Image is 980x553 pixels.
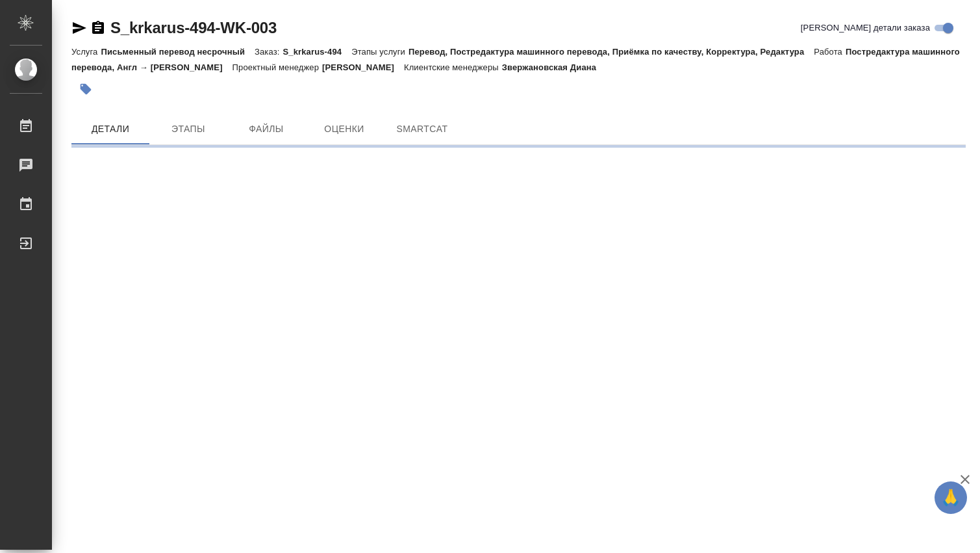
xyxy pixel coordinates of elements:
[71,20,87,36] button: Скопировать ссылку для ЯМессенджера
[157,121,220,137] span: Этапы
[351,47,408,57] p: Этапы услуги
[79,121,142,137] span: Детали
[71,75,100,103] button: Добавить тэг
[283,47,351,57] p: S_krkarus-494
[255,47,283,57] p: Заказ:
[313,121,375,137] span: Оценки
[71,47,101,57] p: Услуга
[404,62,502,72] p: Клиентские менеджеры
[502,62,606,72] p: Звержановская Диана
[801,21,930,34] span: [PERSON_NAME] детали заказа
[814,47,846,57] p: Работа
[232,62,322,72] p: Проектный менеджер
[391,121,453,137] span: SmartCat
[408,47,814,57] p: Перевод, Постредактура машинного перевода, Приёмка по качеству, Корректура, Редактура
[940,484,962,511] span: 🙏
[235,121,297,137] span: Файлы
[935,481,967,514] button: 🙏
[322,62,404,72] p: [PERSON_NAME]
[110,19,277,36] a: S_krkarus-494-WK-003
[101,47,255,57] p: Письменный перевод несрочный
[90,20,106,36] button: Скопировать ссылку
